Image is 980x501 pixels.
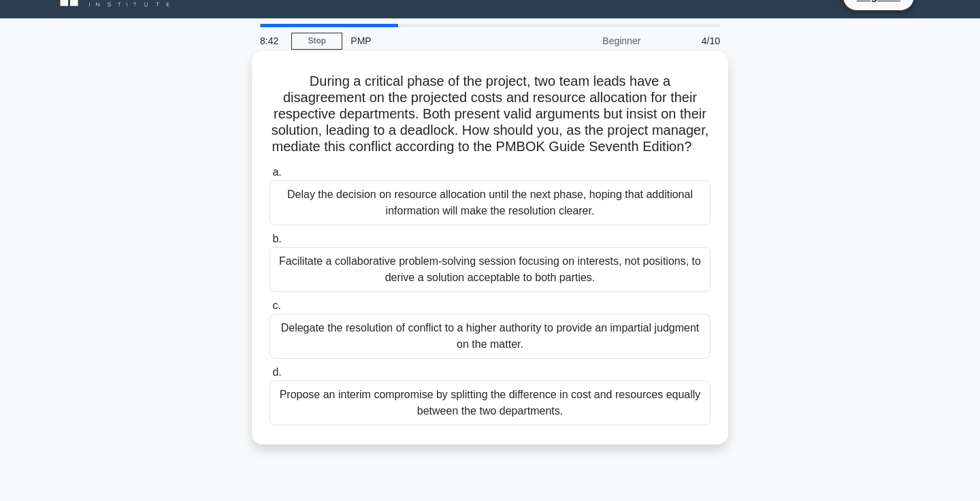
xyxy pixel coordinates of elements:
div: Propose an interim compromise by splitting the difference in cost and resources equally between t... [269,381,710,425]
a: Stop [291,33,342,50]
div: Delegate the resolution of conflict to a higher authority to provide an impartial judgment on the... [269,314,710,359]
div: Facilitate a collaborative problem-solving session focusing on interests, not positions, to deriv... [269,247,710,292]
span: b. [272,233,281,244]
span: d. [272,366,281,378]
div: 4/10 [649,27,728,54]
span: a. [272,166,281,178]
div: Beginner [529,27,649,54]
h5: During a critical phase of the project, two team leads have a disagreement on the projected costs... [268,73,712,156]
div: PMP [342,27,529,54]
div: 8:42 [252,27,291,54]
span: c. [272,300,280,311]
div: Delay the decision on resource allocation until the next phase, hoping that additional informatio... [269,180,710,225]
